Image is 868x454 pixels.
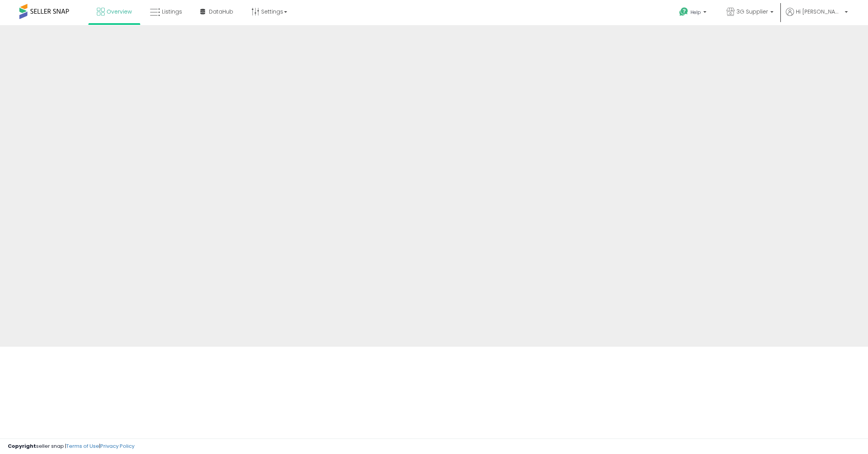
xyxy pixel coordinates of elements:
span: Listings [162,8,182,15]
span: Overview [107,8,132,15]
span: Hi [PERSON_NAME] [796,8,842,15]
a: Hi [PERSON_NAME] [786,8,848,25]
a: Help [673,1,714,25]
span: DataHub [209,8,233,15]
span: Help [691,9,701,15]
i: Get Help [679,7,689,17]
span: 3G Supplier [737,8,768,15]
